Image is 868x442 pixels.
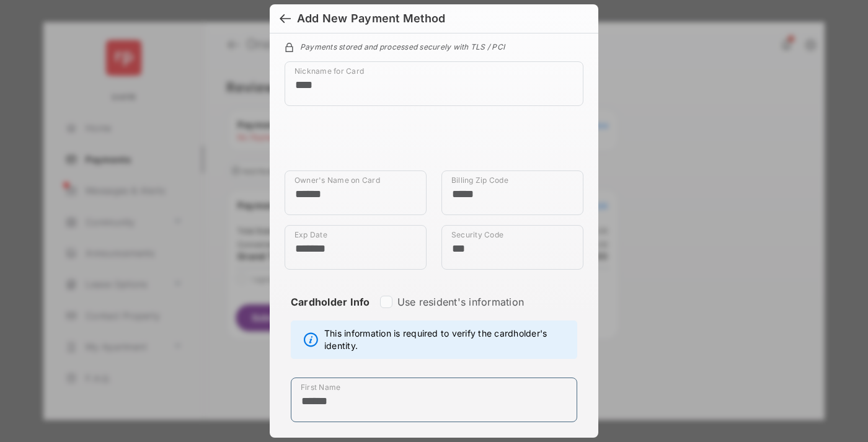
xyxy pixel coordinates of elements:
iframe: Credit card field [285,116,583,170]
label: Use resident's information [397,296,524,308]
strong: Cardholder Info [291,296,370,330]
span: This information is required to verify the cardholder's identity. [324,327,570,352]
div: Payments stored and processed securely with TLS / PCI [285,40,583,51]
div: Add New Payment Method [297,12,445,25]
